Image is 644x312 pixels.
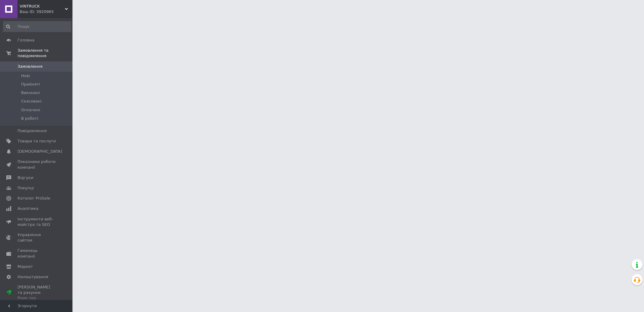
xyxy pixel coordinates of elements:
[21,73,30,79] span: Нові
[18,149,62,154] span: [DEMOGRAPHIC_DATA]
[18,48,72,59] span: Замовлення та повідомлення
[20,9,72,15] div: Ваш ID: 3920965
[18,159,56,170] span: Показники роботи компанії
[18,37,34,43] span: Головна
[18,128,47,134] span: Повідомлення
[18,295,56,301] div: Prom топ
[21,82,40,87] span: Прийняті
[18,264,33,269] span: Маркет
[18,185,34,191] span: Покупці
[21,116,38,121] span: В роботі
[18,232,56,243] span: Управління сайтом
[18,216,56,227] span: Інструменти веб-майстра та SEO
[18,64,43,69] span: Замовлення
[18,138,56,144] span: Товари та послуги
[21,107,40,113] span: Оплачені
[21,90,40,96] span: Виконані
[21,99,42,104] span: Скасовані
[18,206,38,211] span: Аналітика
[18,175,33,180] span: Відгуки
[18,248,56,259] span: Гаманець компанії
[3,21,71,32] input: Пошук
[20,4,65,9] span: VINTRUCK
[18,284,56,301] span: [PERSON_NAME] та рахунки
[18,196,50,201] span: Каталог ProSale
[18,274,48,280] span: Налаштування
